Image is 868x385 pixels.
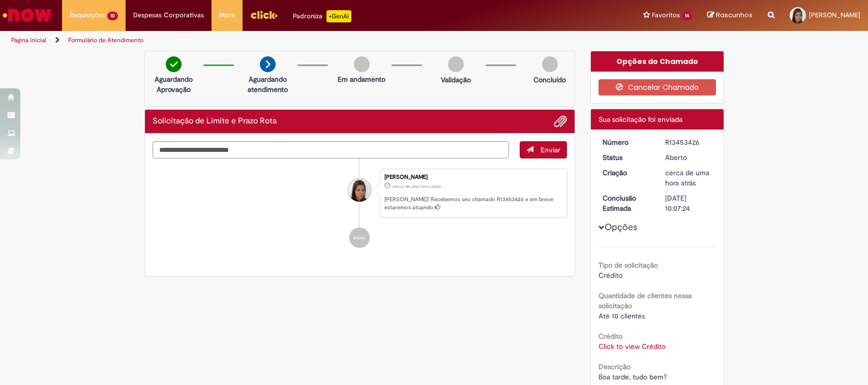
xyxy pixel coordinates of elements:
[448,56,464,72] img: img-circle-grey.png
[598,291,692,310] b: Quantidade de clientes nessa solicitação
[293,10,351,22] div: Padroniza
[153,158,567,258] ul: Histórico de tíquete
[153,141,510,159] textarea: Digite sua mensagem aqui...
[598,332,622,341] b: Crédito
[707,11,753,20] a: Rascunhos
[598,115,682,124] span: Sua solicitação foi enviada
[326,10,351,22] p: +GenAi
[68,36,143,44] a: Formulário de Atendimento
[384,196,561,211] p: [PERSON_NAME]! Recebemos seu chamado R13453426 e em breve estaremos atuando.
[8,31,571,50] ul: Trilhas de página
[384,174,561,180] div: [PERSON_NAME]
[652,10,680,20] span: Favoritos
[533,75,566,85] p: Concluído
[665,168,712,188] div: 27/08/2025 16:07:20
[598,271,622,280] span: Crédito
[354,56,370,72] img: img-circle-grey.png
[542,56,558,72] img: img-circle-grey.png
[665,137,712,147] div: R13453426
[348,178,371,202] div: Lyandra Rocha Costa
[520,141,567,158] button: Enviar
[392,183,441,189] time: 27/08/2025 16:07:20
[441,75,471,85] p: Validação
[598,261,658,270] b: Tipo de solicitação
[260,56,276,72] img: arrow-next.png
[809,11,860,19] span: [PERSON_NAME]
[219,10,235,20] span: More
[153,169,567,217] li: Lyandra Rocha Costa
[338,74,385,84] p: Em andamento
[665,193,712,213] div: [DATE] 10:07:24
[595,152,657,163] dt: Status
[149,74,198,94] p: Aguardando Aprovação
[665,168,709,187] time: 27/08/2025 16:07:20
[598,362,631,371] b: Descrição
[665,168,709,187] span: cerca de uma hora atrás
[591,51,724,72] div: Opções do Chamado
[243,74,292,94] p: Aguardando atendimento
[541,145,560,154] span: Enviar
[107,12,118,20] span: 10
[595,137,657,147] dt: Número
[595,168,657,178] dt: Criação
[1,5,53,25] img: ServiceNow
[598,342,666,351] a: Click to view Crédito
[598,311,645,320] span: Até 10 clientes
[554,115,567,128] button: Adicionar anexos
[166,56,182,72] img: check-circle-green.png
[250,7,278,22] img: click_logo_yellow_360x200.png
[11,36,46,44] a: Página inicial
[716,10,753,20] span: Rascunhos
[682,12,692,20] span: 14
[595,193,657,213] dt: Conclusão Estimada
[665,152,712,163] div: Aberto
[392,183,441,189] span: cerca de uma hora atrás
[70,10,105,20] span: Requisições
[153,117,277,126] h2: Solicitação de Limite e Prazo Rota Histórico de tíquete
[133,10,204,20] span: Despesas Corporativas
[598,79,716,95] button: Cancelar Chamado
